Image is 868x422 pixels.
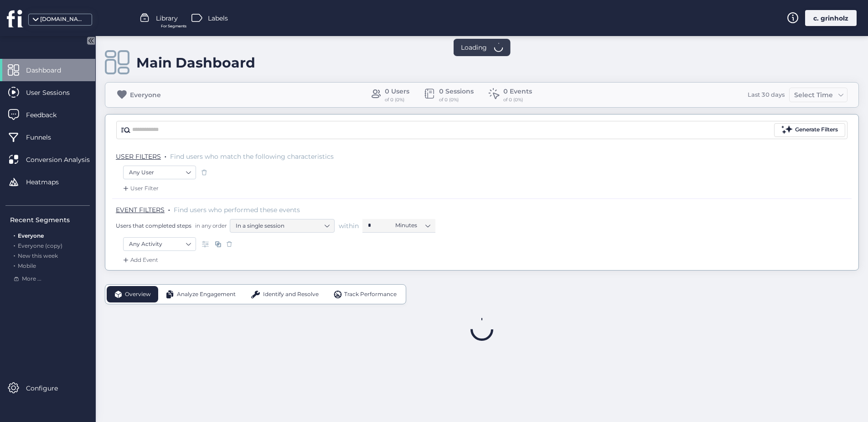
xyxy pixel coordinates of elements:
[170,152,334,161] span: Find users who match the following characteristics
[344,290,397,299] span: Track Performance
[136,54,255,71] div: Main Dashboard
[26,65,75,75] span: Dashboard
[177,290,236,299] span: Analyze Engagement
[116,222,191,229] span: Users that completed steps
[193,222,227,229] span: in any order
[26,155,103,165] span: Conversion Analysis
[26,110,70,120] span: Feedback
[116,152,161,161] span: USER FILTERS
[18,262,36,269] span: Mobile
[10,215,90,225] div: Recent Segments
[22,275,41,283] span: More ...
[116,206,165,214] span: EVENT FILTERS
[26,88,83,98] span: User Sessions
[805,10,857,26] div: c. grinholz
[263,290,319,299] span: Identify and Resolve
[156,13,178,23] span: Library
[165,151,166,160] span: .
[161,23,186,29] span: For Segments
[168,204,170,213] span: .
[18,252,58,259] span: New this week
[121,184,159,193] div: User Filter
[26,383,72,393] span: Configure
[129,237,190,251] nz-select-item: Any Activity
[40,15,86,24] div: [DOMAIN_NAME]
[18,242,62,249] span: Everyone (copy)
[125,290,151,299] span: Overview
[26,177,72,187] span: Heatmaps
[14,250,15,259] span: .
[774,123,845,137] button: Generate Filters
[18,232,44,239] span: Everyone
[174,206,300,214] span: Find users who performed these events
[121,255,158,265] div: Add Event
[795,125,838,134] div: Generate Filters
[129,166,190,179] nz-select-item: Any User
[461,42,487,52] span: Loading
[208,13,228,23] span: Labels
[26,132,65,142] span: Funnels
[14,240,15,249] span: .
[339,221,359,230] span: within
[395,219,430,232] nz-select-item: Minutes
[236,219,329,233] nz-select-item: In a single session
[14,260,15,269] span: .
[14,230,15,239] span: .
